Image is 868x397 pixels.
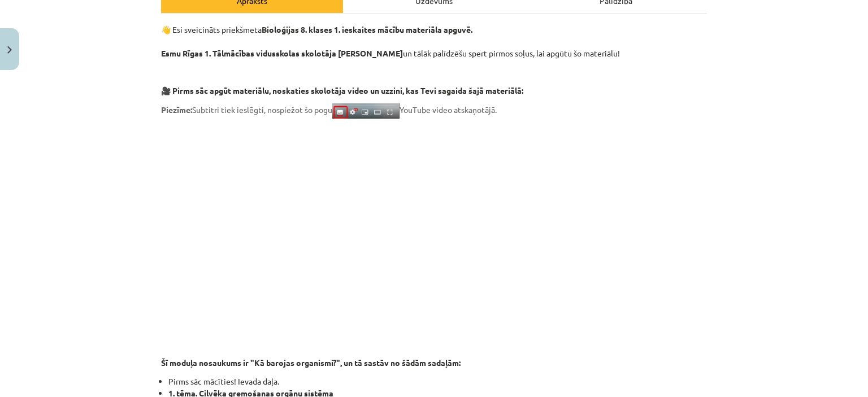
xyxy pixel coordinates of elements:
[161,104,497,115] span: Subtitri tiek ieslēgti, nospiežot šo pogu YouTube video atskaņotājā.
[161,104,192,115] strong: Piezīme:
[161,24,472,58] strong: Bioloģijas 8. klases 1. ieskaites mācību materiāla apguvē. Esmu Rīgas 1. Tālmācības vidusskolas s...
[168,376,707,387] li: Pirms sāc mācīties! Ievada daļa.
[161,357,461,368] b: Šī moduļa nosaukums ir "Kā barojas organismi?", un tā sastāv no šādām sadaļām:
[161,85,523,95] strong: 🎥 Pirms sāc apgūt materiālu, noskaties skolotāja video un uzzini, kas Tevi sagaida šajā materiālā:
[7,46,12,54] img: icon-close-lesson-0947bae3869378f0d4975bcd49f059093ad1ed9edebbc8119c70593378902aed.svg
[161,24,707,59] p: 👋 Esi sveicināts priekšmeta un tālāk palīdzēšu spert pirmos soļus, lai apgūtu šo materiālu!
